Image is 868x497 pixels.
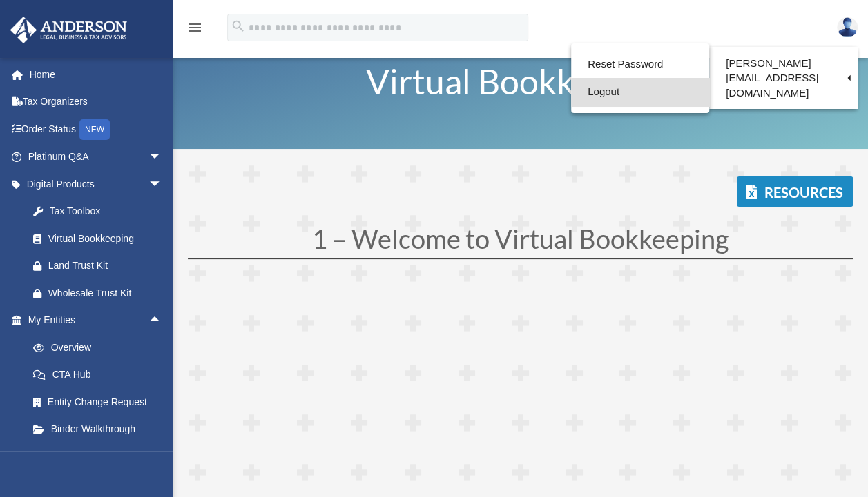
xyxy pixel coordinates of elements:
a: My Blueprint [19,443,183,470]
a: [PERSON_NAME][EMAIL_ADDRESS][DOMAIN_NAME] [709,50,858,105]
a: Home [10,61,183,88]
div: Virtual Bookkeeping [48,230,159,247]
a: Reset Password [571,50,709,79]
i: menu [186,19,203,36]
i: search [231,19,246,34]
a: Tax Organizers [10,88,183,116]
a: CTA Hub [19,361,183,389]
img: Anderson Advisors Platinum Portal [6,17,131,43]
a: menu [186,24,203,36]
a: Land Trust Kit [19,252,183,280]
a: Tax Toolbox [19,198,183,225]
div: Tax Toolbox [48,203,166,220]
div: Land Trust Kit [48,257,166,274]
a: My Entitiesarrow_drop_up [10,307,183,334]
span: arrow_drop_down [148,170,176,199]
span: arrow_drop_up [148,307,176,335]
a: Wholesale Trust Kit [19,279,183,307]
a: Platinum Q&Aarrow_drop_down [10,143,183,171]
span: Virtual Bookkeeping [366,61,675,102]
div: Wholesale Trust Kit [48,285,166,302]
div: NEW [79,119,110,140]
a: Digital Productsarrow_drop_down [10,170,183,198]
a: Virtual Bookkeeping [19,225,176,252]
a: Resources [737,176,853,207]
span: arrow_drop_down [148,143,176,172]
a: Overview [19,334,183,361]
a: Logout [571,78,709,106]
h1: 1 – Welcome to Virtual Bookkeeping [188,225,853,258]
a: Order StatusNEW [10,115,183,143]
a: Binder Walkthrough [19,416,183,443]
img: User Pic [837,17,858,37]
a: Entity Change Request [19,388,183,416]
